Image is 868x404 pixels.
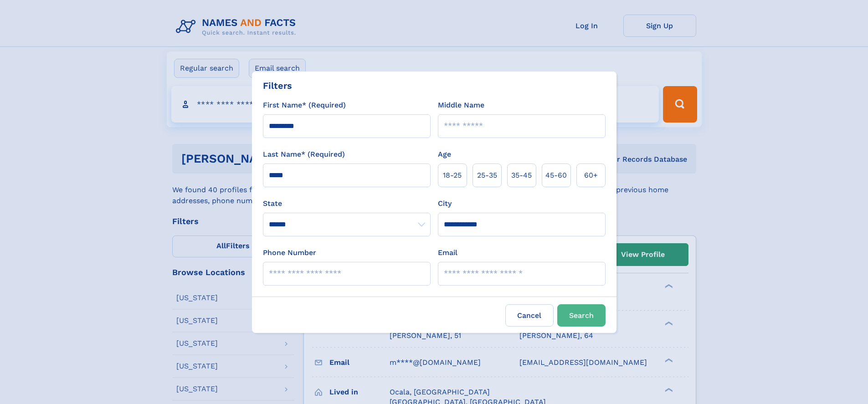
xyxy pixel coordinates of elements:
label: Last Name* (Required) [263,149,345,160]
button: Search [557,304,606,327]
span: 45‑60 [545,170,567,181]
label: First Name* (Required) [263,100,346,111]
label: Age [438,149,451,160]
label: Email [438,247,457,258]
div: Filters [263,79,292,92]
span: 35‑45 [511,170,532,181]
label: Cancel [505,304,554,327]
span: 60+ [584,170,598,181]
label: State [263,198,431,209]
span: 25‑35 [477,170,497,181]
label: City [438,198,452,209]
label: Middle Name [438,100,484,111]
span: 18‑25 [443,170,462,181]
label: Phone Number [263,247,316,258]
